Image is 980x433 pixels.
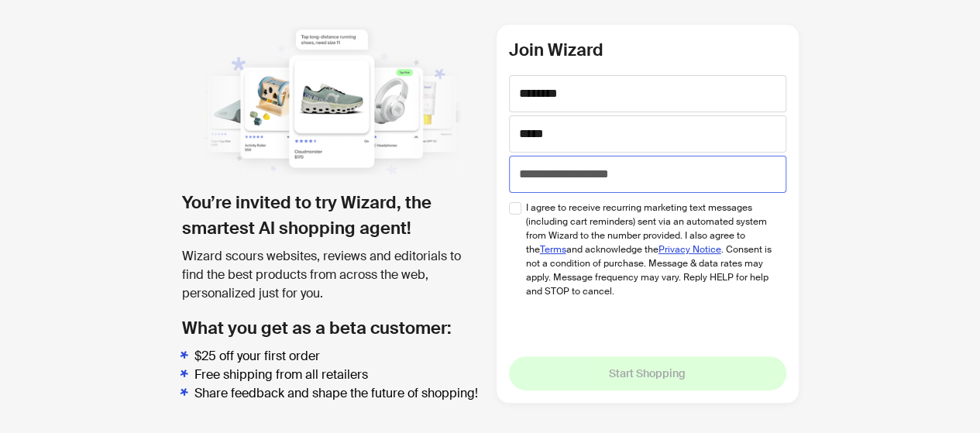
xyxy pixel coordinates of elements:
[658,243,721,256] a: Privacy Notice
[194,384,484,403] li: Share feedback and shape the future of shopping!
[509,356,786,390] button: Start Shopping
[526,201,775,298] span: I agree to receive recurring marketing text messages (including cart reminders) sent via an autom...
[182,190,484,241] h1: You’re invited to try Wizard, the smartest AI shopping agent!
[182,247,484,303] div: Wizard scours websites, reviews and editorials to find the best products from across the web, per...
[194,366,484,384] li: Free shipping from all retailers
[182,315,484,341] h2: What you get as a beta customer:
[194,347,484,366] li: $25 off your first order
[540,243,566,256] a: Terms
[509,37,786,63] h2: Join Wizard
